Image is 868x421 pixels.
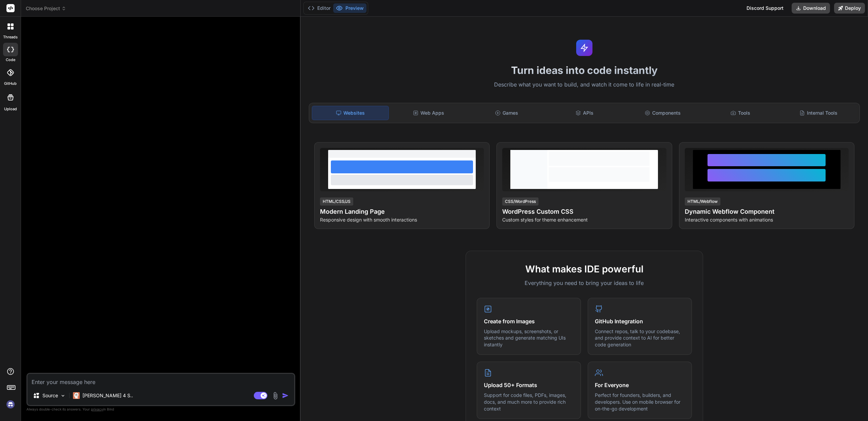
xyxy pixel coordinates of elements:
[82,392,133,399] p: [PERSON_NAME] 4 S..
[282,392,289,399] img: icon
[484,392,574,412] p: Support for code files, PDFs, images, docs, and much more to provide rich context
[502,197,539,206] div: CSS/WordPress
[73,392,80,399] img: Claude 4 Sonnet
[5,399,16,410] img: signin
[702,106,779,120] div: Tools
[484,317,574,325] h4: Create from Images
[4,106,17,112] label: Upload
[6,57,15,63] label: code
[546,106,623,120] div: APIs
[502,216,666,223] p: Custom styles for theme enhancement
[834,3,865,14] button: Deploy
[320,216,484,223] p: Responsive design with smooth interactions
[26,5,66,12] span: Choose Project
[60,393,66,399] img: Pick Models
[305,3,333,13] button: Editor
[26,406,295,413] p: Always double-check its answers. Your in Bind
[780,106,857,120] div: Internal Tools
[320,197,353,206] div: HTML/CSS/JS
[3,34,18,40] label: threads
[685,207,849,216] h4: Dynamic Webflow Component
[477,279,692,287] p: Everything you need to bring your ideas to life
[91,407,103,411] span: privacy
[484,381,574,389] h4: Upload 50+ Formats
[484,328,574,348] p: Upload mockups, screenshots, or sketches and generate matching UIs instantly
[624,106,701,120] div: Components
[477,262,692,276] h2: What makes IDE powerful
[42,392,58,399] p: Source
[595,381,685,389] h4: For Everyone
[595,317,685,325] h4: GitHub Integration
[468,106,545,120] div: Games
[320,207,484,216] h4: Modern Landing Page
[312,106,389,120] div: Websites
[305,80,864,89] p: Describe what you want to build, and watch it come to life in real-time
[685,197,720,206] div: HTML/Webflow
[502,207,666,216] h4: WordPress Custom CSS
[333,3,366,13] button: Preview
[685,216,849,223] p: Interactive components with animations
[792,3,830,14] button: Download
[305,64,864,76] h1: Turn ideas into code instantly
[595,328,685,348] p: Connect repos, talk to your codebase, and provide context to AI for better code generation
[742,3,788,14] div: Discord Support
[271,392,279,400] img: attachment
[595,392,685,412] p: Perfect for founders, builders, and developers. Use on mobile browser for on-the-go development
[4,81,17,87] label: GitHub
[390,106,467,120] div: Web Apps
